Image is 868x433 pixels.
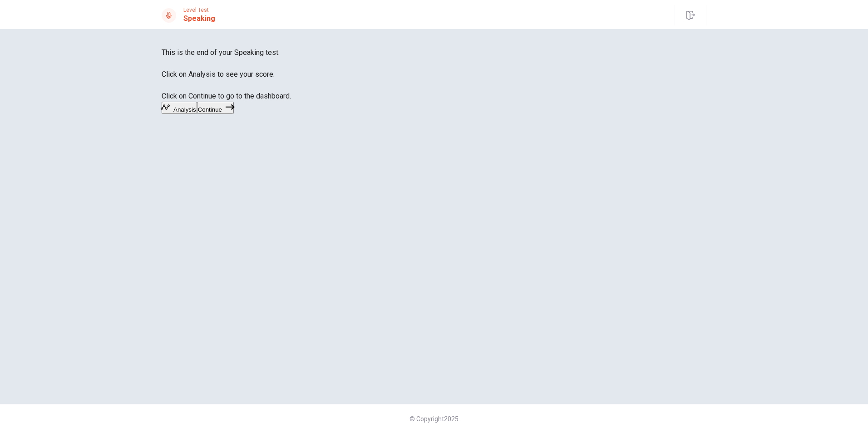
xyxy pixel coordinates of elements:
[183,13,215,24] h1: Speaking
[162,102,197,114] button: Analysis
[162,48,291,100] span: This is the end of your Speaking test. Click on Analysis to see your score. Click on Continue to ...
[197,105,234,113] a: Continue
[409,415,459,423] span: © Copyright 2025
[162,105,197,113] a: Analysis
[183,7,215,13] span: Level Test
[197,102,234,114] button: Continue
